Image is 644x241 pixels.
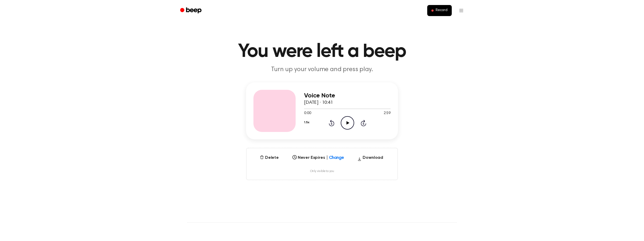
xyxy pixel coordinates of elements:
[384,111,391,116] span: 2:59
[427,5,452,16] button: Record
[258,155,281,161] button: Delete
[455,4,468,17] button: Open menu
[187,42,457,61] h1: You were left a beep
[304,92,391,99] h3: Voice Note
[176,6,206,16] a: Beep
[304,118,309,127] button: 1.5x
[355,155,385,163] button: Download
[310,169,334,173] span: Only visible to you
[304,100,333,105] span: [DATE] · 10:41
[436,8,448,13] span: Record
[221,65,423,74] p: Turn up your volume and press play.
[304,111,311,116] span: 0:00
